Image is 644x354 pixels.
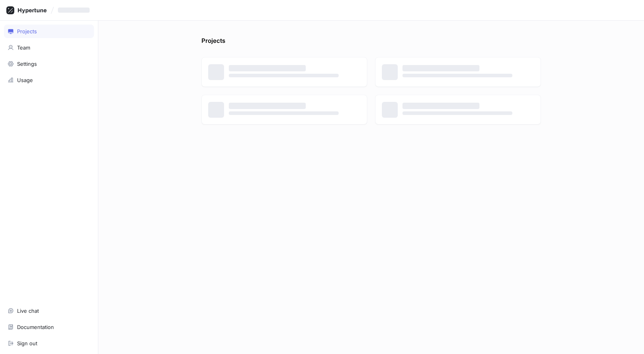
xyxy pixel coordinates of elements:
[17,44,30,51] div: Team
[4,25,94,38] a: Projects
[229,103,306,109] span: ‌
[402,103,479,109] span: ‌
[402,65,479,71] span: ‌
[402,111,512,115] span: ‌
[229,74,339,77] span: ‌
[229,65,306,71] span: ‌
[4,320,94,334] a: Documentation
[17,324,54,330] div: Documentation
[402,74,512,77] span: ‌
[58,8,90,13] span: ‌
[17,28,37,34] div: Projects
[4,73,94,87] a: Usage
[17,77,33,83] div: Usage
[17,340,37,346] div: Sign out
[201,36,225,49] p: Projects
[17,308,39,314] div: Live chat
[4,41,94,54] a: Team
[55,4,96,17] button: ‌
[229,111,339,115] span: ‌
[4,57,94,71] a: Settings
[17,61,37,67] div: Settings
